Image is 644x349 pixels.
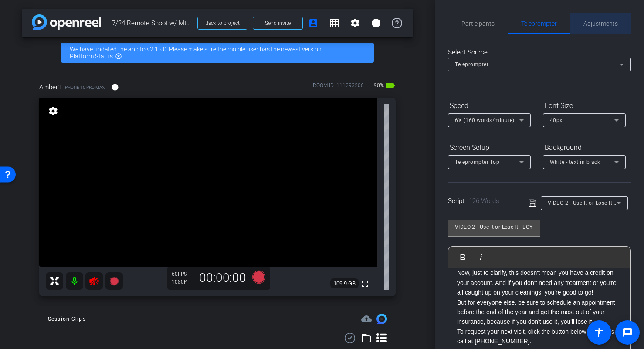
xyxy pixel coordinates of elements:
span: Amber1 [39,82,61,92]
p: But for everyone else, be sure to schedule an appointment before the end of the year and get the ... [457,298,622,327]
span: Teleprompter Top [455,159,499,165]
span: 90% [373,78,385,92]
span: 126 Words [469,197,499,205]
div: Select Source [448,47,631,58]
mat-icon: account_box [308,18,319,28]
div: Font Size [543,98,626,113]
div: Speed [448,98,531,113]
img: Session clips [376,314,387,324]
mat-icon: cloud_upload [361,314,372,324]
span: 6X (160 words/minute) [455,117,515,123]
div: ROOM ID: 111293206 [313,81,364,94]
mat-icon: settings [350,18,360,28]
p: Now, just to clarify, this doesn't mean you have a credit on your account. And if you don't need ... [457,268,622,297]
a: Platform Status [70,53,113,60]
span: iPhone 16 Pro Max [64,84,105,91]
span: 109.9 GB [330,278,359,289]
mat-icon: highlight_off [115,53,122,60]
span: 40px [550,117,563,123]
div: 60 [172,271,193,278]
mat-icon: fullscreen [359,278,370,289]
div: Script [448,196,516,206]
input: Title [455,222,533,232]
div: Background [543,140,626,155]
span: Back to project [205,20,240,26]
div: 1080P [172,278,193,285]
div: Session Clips [48,315,86,323]
div: 00:00:00 [193,271,252,285]
span: Participants [461,20,495,27]
button: Send invite [253,17,303,30]
span: FPS [178,271,187,277]
mat-icon: battery_std [385,80,396,91]
mat-icon: accessibility [594,327,604,338]
span: Teleprompter [455,61,488,68]
mat-icon: message [622,327,633,338]
div: We have updated the app to v2.15.0. Please make sure the mobile user has the newest version. [61,43,374,63]
mat-icon: info [371,18,381,28]
span: Adjustments [583,20,618,27]
span: Teleprompter [521,20,557,27]
mat-icon: grid_on [329,18,339,28]
p: To request your next visit, click the button below or give us a call at [PHONE_NUMBER]. [457,327,622,346]
div: Screen Setup [448,140,531,155]
button: Back to project [197,17,247,30]
img: app-logo [32,14,101,30]
span: Destinations for your clips [361,314,372,324]
mat-icon: settings [47,106,59,116]
mat-icon: info [111,83,119,91]
span: 7/24 Remote Shoot w/ Mt. View Family Dental [112,14,192,32]
span: Send invite [265,20,291,27]
span: White - text in black [550,159,600,165]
